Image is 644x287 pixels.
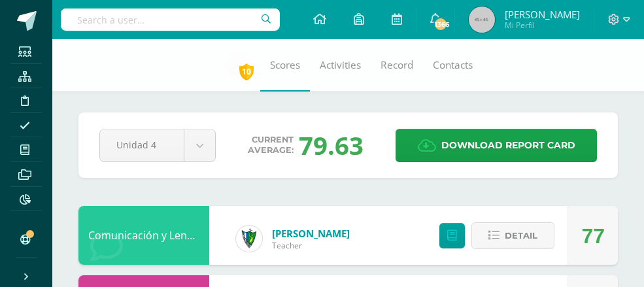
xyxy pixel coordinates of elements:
span: Teacher [272,240,350,251]
span: Activities [320,58,361,72]
button: Detail [471,222,554,249]
img: 45x45 [469,7,495,33]
span: Mi Perfil [505,20,580,31]
span: Record [381,58,413,72]
a: Comunicación y Lenguaje L3 Inglés [88,228,259,243]
a: Scores [260,39,310,92]
input: Search a user… [61,8,280,31]
a: Contacts [423,39,483,92]
a: Record [371,39,423,92]
div: 77 [581,207,605,265]
a: [PERSON_NAME] [272,227,350,240]
div: Comunicación y Lenguaje L3 Inglés [78,206,209,265]
img: 0851b177bad5b4d3e70f86af8a91b0bb.png [224,51,250,77]
span: 1366 [433,17,448,31]
span: Contacts [433,58,473,72]
span: 10 [239,63,254,80]
img: 9f174a157161b4ddbe12118a61fed988.png [236,226,262,252]
a: Download report card [396,129,597,162]
span: 79.63 [299,128,364,162]
span: Unidad 4 [116,129,167,160]
span: Download report card [441,129,575,161]
span: Scores [270,58,300,72]
a: Activities [310,39,371,92]
span: [PERSON_NAME] [505,8,580,21]
span: Detail [505,224,537,248]
a: Unidad 4 [100,129,215,161]
span: Current average: [248,135,294,156]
